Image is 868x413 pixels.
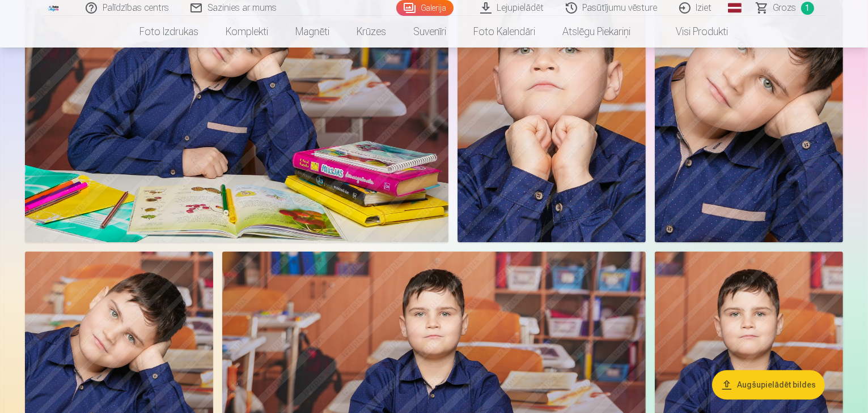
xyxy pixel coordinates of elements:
a: Foto kalendāri [460,16,549,48]
button: Augšupielādēt bildes [712,370,825,399]
a: Atslēgu piekariņi [549,16,645,48]
a: Visi produkti [645,16,742,48]
a: Komplekti [213,16,282,48]
a: Magnēti [282,16,344,48]
img: /fa4 [48,5,60,11]
span: Grozs [773,1,797,15]
a: Suvenīri [400,16,460,48]
span: 1 [801,2,814,15]
a: Krūzes [344,16,400,48]
a: Foto izdrukas [126,16,213,48]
